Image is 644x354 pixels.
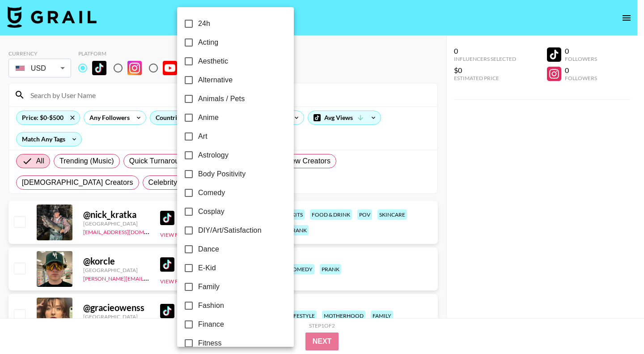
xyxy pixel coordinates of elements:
[198,263,216,273] span: E-Kid
[198,112,219,123] span: Anime
[198,131,208,142] span: Art
[198,56,228,67] span: Aesthetic
[198,319,224,330] span: Finance
[198,188,225,198] span: Comedy
[198,206,225,217] span: Cosplay
[198,300,224,311] span: Fashion
[198,244,219,255] span: Dance
[198,18,210,29] span: 24h
[198,281,220,292] span: Family
[198,37,218,48] span: Acting
[198,225,262,236] span: DIY/Art/Satisfaction
[198,338,222,349] span: Fitness
[599,309,633,343] iframe: Drift Widget Chat Controller
[198,169,246,179] span: Body Positivity
[198,94,245,104] span: Animals / Pets
[198,150,229,161] span: Astrology
[198,75,233,85] span: Alternative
